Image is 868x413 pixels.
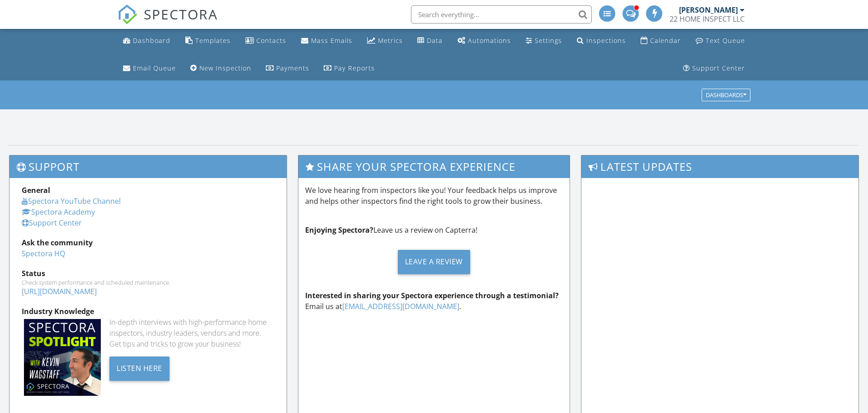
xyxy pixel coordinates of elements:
[411,5,592,23] input: Search everything...
[9,155,287,178] h3: Support
[305,291,559,300] strong: Interested in sharing your Spectora experience through a testimonial?
[133,64,176,72] div: Email Queue
[22,207,95,217] a: Spectora Academy
[297,33,356,49] a: Mass Emails
[679,5,738,14] div: [PERSON_NAME]
[320,60,378,77] a: Pay Reports
[334,64,375,72] div: Pay Reports
[256,36,286,45] div: Contacts
[702,89,750,102] button: Dashboards
[305,185,563,206] p: We love hearing from inspectors like you! Your feedback helps us improve and helps other inspecto...
[199,64,251,72] div: New Inspection
[679,60,749,77] a: Support Center
[706,92,746,99] div: Dashboards
[195,36,231,45] div: Templates
[22,185,50,195] strong: General
[119,33,174,49] a: Dashboard
[22,196,121,206] a: Spectora YouTube Channel
[305,225,373,235] strong: Enjoying Spectora?
[109,362,170,372] a: Listen Here
[276,64,309,72] div: Payments
[22,286,97,296] a: [URL][DOMAIN_NAME]
[670,14,745,23] div: 22 HOME INSPECT LLC
[22,218,82,228] a: Support Center
[133,36,170,45] div: Dashboard
[573,33,629,49] a: Inspections
[342,301,459,311] a: [EMAIL_ADDRESS][DOMAIN_NAME]
[378,36,403,45] div: Metrics
[706,36,745,45] div: Text Queue
[363,33,406,49] a: Metrics
[118,5,137,24] img: The Best Home Inspection Software - Spectora
[22,268,274,279] div: Status
[262,60,313,77] a: Payments
[427,36,443,45] div: Data
[109,317,274,349] div: In-depth interviews with high-performance home inspectors, industry leaders, vendors and more. Ge...
[398,250,470,274] div: Leave a Review
[144,5,218,23] span: SPECTORA
[22,237,274,248] div: Ask the community
[468,36,511,45] div: Automations
[522,33,566,49] a: Settings
[414,33,446,49] a: Data
[119,60,179,77] a: Email Queue
[24,319,101,396] img: Spectoraspolightmain
[581,155,859,178] h3: Latest Updates
[692,33,749,49] a: Text Queue
[109,357,170,381] div: Listen Here
[298,155,570,178] h3: Share Your Spectora Experience
[187,60,255,77] a: New Inspection
[182,33,234,49] a: Templates
[454,33,514,49] a: Automations (Advanced)
[22,306,274,317] div: Industry Knowledge
[242,33,290,49] a: Contacts
[311,36,352,45] div: Mass Emails
[586,36,626,45] div: Inspections
[535,36,562,45] div: Settings
[305,225,563,235] p: Leave us a review on Capterra!
[22,249,65,258] a: Spectora HQ
[305,290,563,312] p: Email us at .
[305,243,563,281] a: Leave a Review
[692,64,745,72] div: Support Center
[637,33,684,49] a: Calendar
[118,12,218,31] a: SPECTORA
[650,36,681,45] div: Calendar
[22,279,274,286] div: Check system performance and scheduled maintenance.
